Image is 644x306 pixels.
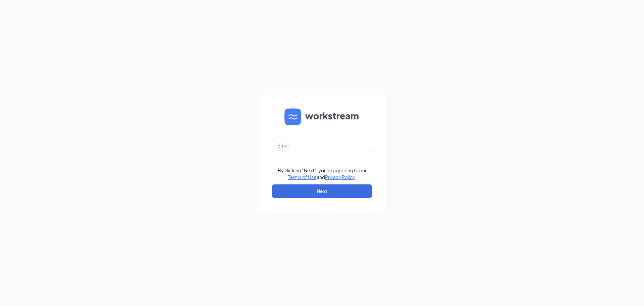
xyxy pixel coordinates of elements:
input: Email [272,139,372,152]
a: Privacy Policy [325,174,355,180]
img: WS logo and Workstream text [284,108,360,125]
a: Terms of Use [288,174,317,180]
button: Next [272,184,372,198]
div: By clicking "Next", you're agreeing to our and . [278,167,367,180]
